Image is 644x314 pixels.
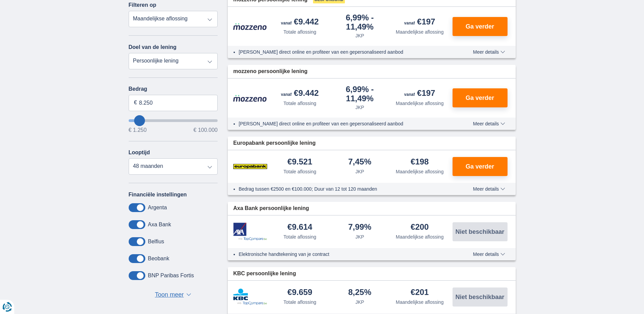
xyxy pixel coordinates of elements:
div: 6,99% [333,85,387,103]
img: product.pl.alt Europabank [233,158,267,175]
img: product.pl.alt Mozzeno [233,94,267,102]
span: Ga verder [465,163,494,170]
input: wantToBorrow [129,119,218,122]
span: mozzeno persoonlijke lening [233,68,308,75]
div: €198 [411,158,429,167]
button: Meer details [468,186,510,192]
span: ▼ [186,293,191,296]
div: Maandelijkse aflossing [396,233,444,240]
div: 7,99% [348,223,371,232]
span: Meer details [473,50,505,54]
button: Meer details [468,49,510,55]
div: €201 [411,288,429,297]
div: Maandelijkse aflossing [396,299,444,306]
div: €9.521 [288,158,312,167]
div: €9.442 [281,89,319,99]
label: Financiële instellingen [129,192,187,198]
span: Meer details [473,187,505,191]
div: 8,25% [348,288,371,297]
img: product.pl.alt Axa Bank [233,223,267,241]
img: product.pl.alt Mozzeno [233,23,267,30]
label: Bedrag [129,86,218,92]
label: Argenta [148,205,167,211]
div: Maandelijkse aflossing [396,168,444,175]
div: Totale aflossing [283,168,316,175]
button: Niet beschikbaar [453,287,508,307]
div: 6,99% [333,14,387,31]
div: €9.442 [281,18,319,27]
label: Axa Bank [148,222,171,228]
li: Elektronische handtekening van je contract [239,251,448,258]
label: Looptijd [129,150,150,156]
div: JKP [355,104,364,111]
span: KBC persoonlijke lening [233,270,296,278]
li: [PERSON_NAME] direct online en profiteer van een gepersonaliseerd aanbod [239,120,448,127]
div: JKP [355,168,364,175]
label: Belfius [148,239,164,245]
div: JKP [355,233,364,240]
div: 7,45% [348,158,371,167]
span: Toon meer [155,291,184,299]
span: Axa Bank persoonlijke lening [233,205,309,212]
div: Totale aflossing [283,29,316,35]
li: Bedrag tussen €2500 en €100.000; Duur van 12 tot 120 maanden [239,186,448,192]
span: Europabank persoonlijke lening [233,139,316,147]
button: Niet beschikbaar [453,222,508,241]
button: Ga verder [453,88,508,107]
div: JKP [355,32,364,39]
span: € 100.000 [194,127,218,133]
span: Ga verder [465,23,494,30]
span: € 1.250 [129,127,147,133]
label: BNP Paribas Fortis [148,273,194,279]
div: €9.614 [288,223,312,232]
div: JKP [355,299,364,306]
span: Meer details [473,121,505,126]
span: Niet beschikbaar [455,294,504,300]
span: € [134,99,137,107]
button: Meer details [468,121,510,126]
div: €9.659 [288,288,312,297]
button: Ga verder [453,17,508,36]
span: Meer details [473,252,505,257]
label: Doel van de lening [129,44,177,50]
span: Ga verder [465,95,494,101]
span: Niet beschikbaar [455,229,504,235]
button: Ga verder [453,157,508,176]
li: [PERSON_NAME] direct online en profiteer van een gepersonaliseerd aanbod [239,49,448,55]
div: Totale aflossing [283,299,316,306]
label: Filteren op [129,2,157,8]
div: Totale aflossing [283,100,316,107]
label: Beobank [148,256,169,262]
div: Totale aflossing [283,233,316,240]
div: Maandelijkse aflossing [396,29,444,35]
button: Meer details [468,251,510,257]
div: Maandelijkse aflossing [396,100,444,107]
button: Toon meer ▼ [153,290,193,300]
div: €200 [411,223,429,232]
div: €197 [404,89,435,99]
img: product.pl.alt KBC [233,289,267,305]
div: €197 [404,18,435,27]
